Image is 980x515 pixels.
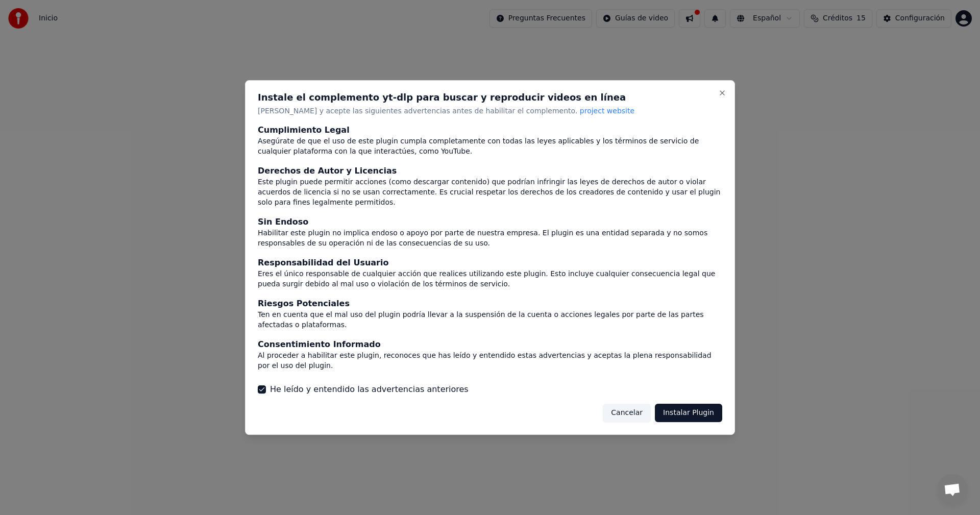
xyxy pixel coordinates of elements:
button: Cancelar [603,404,651,422]
div: Al proceder a habilitar este plugin, reconoces que has leído y entendido estas advertencias y ace... [258,351,722,371]
div: Ten en cuenta que el mal uso del plugin podría llevar a la suspensión de la cuenta o acciones leg... [258,310,722,330]
div: Riesgos Potenciales [258,298,722,310]
div: Derechos de Autor y Licencias [258,165,722,178]
div: Sin Endoso [258,216,722,229]
div: Responsabilidad del Usuario [258,257,722,269]
div: Asegúrate de que el uso de este plugin cumpla completamente con todas las leyes aplicables y los ... [258,137,722,157]
p: [PERSON_NAME] y acepte las siguientes advertencias antes de habilitar el complemento. [258,106,722,116]
span: project website [580,107,634,115]
div: Eres el único responsable de cualquier acción que realices utilizando este plugin. Esto incluye c... [258,269,722,289]
h2: Instale el complemento yt-dlp para buscar y reproducir videos en línea [258,93,722,102]
div: Cumplimiento Legal [258,125,722,137]
div: Este plugin puede permitir acciones (como descargar contenido) que podrían infringir las leyes de... [258,178,722,208]
button: Instalar Plugin [655,404,722,422]
div: Habilitar este plugin no implica endoso o apoyo por parte de nuestra empresa. El plugin es una en... [258,229,722,249]
div: Consentimiento Informado [258,338,722,351]
label: He leído y entendido las advertencias anteriores [270,383,469,396]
